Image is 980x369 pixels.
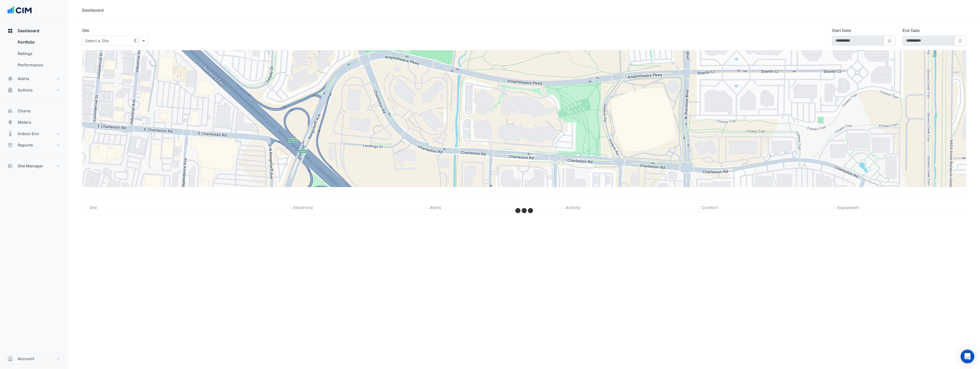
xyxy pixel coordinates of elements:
label: Start Date [832,27,851,33]
app-icon: Alerts [7,76,13,82]
button: Charts [5,105,64,117]
button: Reports [5,139,64,151]
span: Site [89,205,97,210]
a: Portfolio [13,37,64,48]
app-icon: Dashboard [7,28,13,34]
div: Open Intercom Messenger [961,350,974,363]
label: Site [82,27,89,33]
app-icon: Actions [7,87,13,93]
label: End Date [903,27,920,33]
span: Alerts [18,76,29,82]
div: Dashboard [82,7,104,13]
span: Comfort [702,205,718,210]
span: Equipment [838,205,859,210]
app-icon: Meters [7,119,13,125]
app-icon: Charts [7,108,13,114]
span: Actions [18,87,33,93]
button: Account [5,353,64,364]
span: Indoor Env [18,131,39,137]
span: Site Manager [18,163,43,169]
img: Company Logo [7,5,32,16]
button: Site Manager [5,160,64,172]
button: Actions [5,84,64,96]
span: Alerts [430,205,441,210]
span: Meters [18,119,31,125]
span: Activity [565,205,580,210]
div: Dashboard [5,37,64,73]
app-icon: Indoor Env [7,131,13,137]
span: Dashboard [18,28,39,34]
button: Dashboard [5,25,64,37]
app-icon: Reports [7,142,13,148]
app-icon: Site Manager [7,163,13,169]
span: Electricity [293,205,313,210]
span: Reports [18,142,33,148]
span: Account [18,356,34,362]
a: Ratings [13,48,64,59]
span: Charts [18,108,31,114]
button: Meters [5,117,64,128]
button: Alerts [5,73,64,84]
a: Performance [13,59,64,71]
button: Indoor Env [5,128,64,139]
